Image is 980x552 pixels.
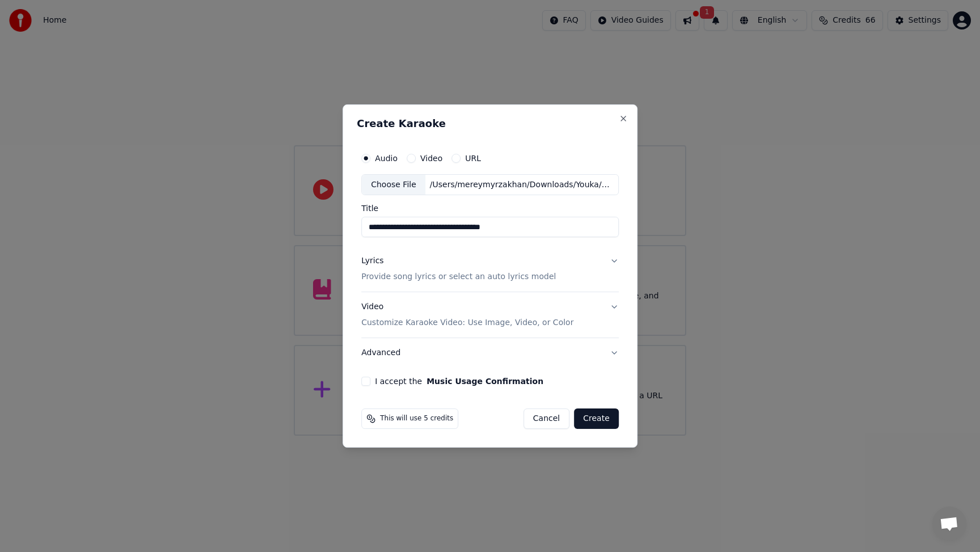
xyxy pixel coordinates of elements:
div: Video [361,302,573,329]
div: Lyrics [361,256,383,267]
button: I accept the [426,377,543,385]
label: Audio [375,154,398,162]
p: Customize Karaoke Video: Use Image, Video, or Color [361,317,573,328]
p: Provide song lyrics or select an auto lyrics model [361,272,556,283]
label: Title [361,205,619,213]
span: This will use 5 credits [380,414,453,423]
label: URL [465,154,481,162]
button: Create [574,408,619,429]
button: Advanced [361,338,619,368]
button: LyricsProvide song lyrics or select an auto lyrics model [361,247,619,292]
label: I accept the [375,377,543,385]
button: VideoCustomize Karaoke Video: Use Image, Video, or Color [361,293,619,338]
div: Choose File [362,175,425,195]
button: Cancel [523,408,569,429]
h2: Create Karaoke [357,119,623,129]
div: /Users/mereymyrzakhan/Downloads/Youka/18801-[PERSON_NAME]-men-dep-oila.mp3 [425,179,618,191]
label: Video [420,154,442,162]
